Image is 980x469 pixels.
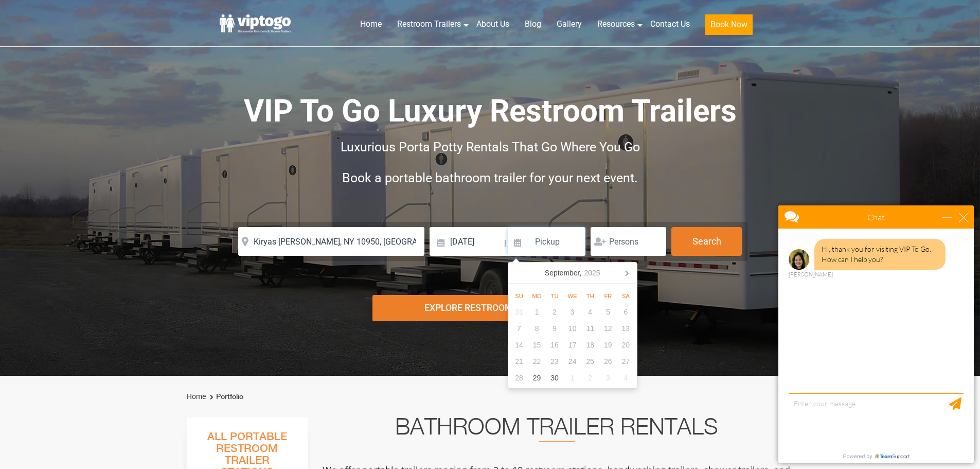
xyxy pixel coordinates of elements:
[581,353,599,370] div: 25
[772,199,980,469] iframe: Live Chat Box
[581,304,599,320] div: 4
[563,304,581,320] div: 3
[528,370,546,386] div: 29
[599,290,617,302] div: Fr
[517,13,549,36] a: Blog
[705,14,753,35] button: Book Now
[238,227,424,256] input: Where do you need your restroom?
[581,320,599,337] div: 11
[342,170,638,185] span: Book a portable bathroom trailer for your next event.
[372,295,608,321] div: Explore Restroom Trailers
[563,320,581,337] div: 10
[546,320,564,337] div: 9
[510,290,528,302] div: Su
[508,227,586,256] input: Pickup
[671,227,742,256] button: Search
[322,418,792,442] h2: Bathroom Trailer Rentals
[546,290,564,302] div: Tu
[341,140,640,154] span: Luxurious Porta Potty Rentals That Go Where You Go
[584,267,600,279] i: 2025
[563,337,581,353] div: 17
[187,392,206,401] a: Home
[563,353,581,370] div: 24
[563,370,581,386] div: 1
[546,353,564,370] div: 23
[430,227,503,256] input: Delivery
[546,304,564,320] div: 2
[528,320,546,337] div: 8
[510,353,528,370] div: 21
[528,290,546,302] div: Mo
[599,337,617,353] div: 19
[617,337,635,353] div: 20
[581,337,599,353] div: 18
[617,290,635,302] div: Sa
[563,290,581,302] div: We
[643,13,698,36] a: Contact Us
[599,320,617,337] div: 12
[510,320,528,337] div: 7
[599,353,617,370] div: 26
[207,391,243,403] li: Portfolio
[541,265,604,281] div: September,
[469,13,517,36] a: About Us
[617,353,635,370] div: 27
[510,304,528,320] div: 31
[581,370,599,386] div: 2
[528,337,546,353] div: 15
[617,304,635,320] div: 6
[581,290,599,302] div: Th
[546,337,564,353] div: 16
[698,13,760,41] a: Book Now
[617,320,635,337] div: 13
[599,370,617,386] div: 3
[549,13,590,36] a: Gallery
[504,227,506,260] span: |
[352,13,389,36] a: Home
[389,13,469,36] a: Restroom Trailers
[510,370,528,386] div: 28
[528,304,546,320] div: 1
[617,370,635,386] div: 4
[546,370,564,386] div: 30
[599,304,617,320] div: 5
[528,353,546,370] div: 22
[590,13,643,36] a: Resources
[591,227,666,256] input: Persons
[244,93,737,129] span: VIP To Go Luxury Restroom Trailers
[510,337,528,353] div: 14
